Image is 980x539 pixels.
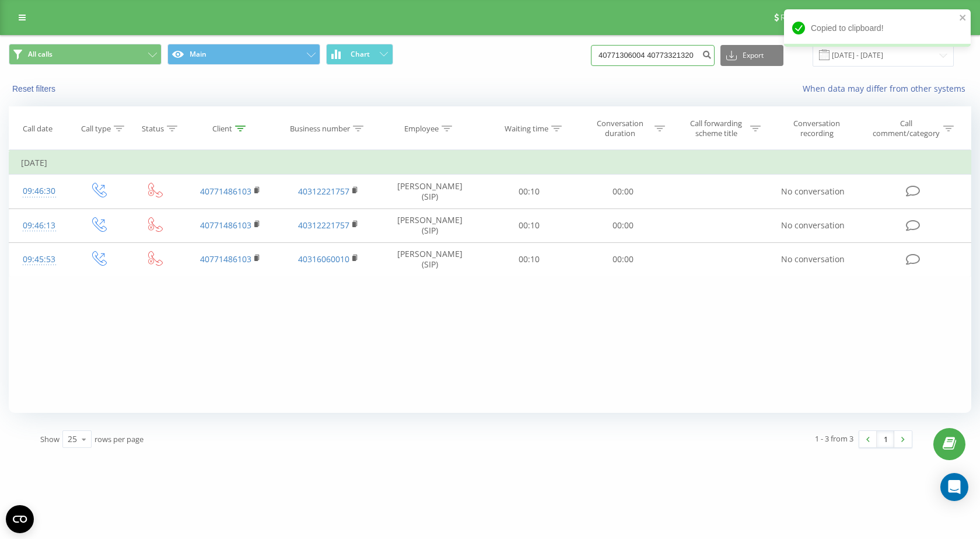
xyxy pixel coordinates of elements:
div: Copied to clipboard! [784,9,971,47]
td: [PERSON_NAME] (SIP) [377,242,482,276]
td: 00:00 [576,208,670,242]
td: 00:00 [576,242,670,276]
button: Export [720,45,783,66]
div: Call date [23,124,52,134]
a: 40771486103 [200,253,251,265]
a: 1 [877,431,894,447]
div: Call forwarding scheme title [685,119,747,138]
span: All calls [28,50,52,59]
button: All calls [9,44,162,65]
div: Status [142,124,164,134]
button: Open CMP widget [6,505,34,533]
a: 40771486103 [200,220,251,231]
div: 09:46:13 [21,214,58,237]
button: Chart [326,44,393,65]
input: Search by number [591,45,715,66]
span: No conversation [781,220,845,231]
a: 40312221757 [298,220,349,231]
div: Business number [290,124,350,134]
a: 40312221757 [298,186,349,197]
td: 00:10 [482,208,576,242]
span: No conversation [781,253,845,265]
button: close [959,13,967,24]
td: 00:10 [482,242,576,276]
td: 00:10 [482,175,576,208]
div: Conversation recording [779,119,855,138]
td: [PERSON_NAME] (SIP) [377,208,482,242]
div: Waiting time [505,124,548,134]
span: Show [40,434,60,444]
div: Open Intercom Messenger [940,473,968,501]
span: No conversation [781,186,845,197]
div: Call type [81,124,111,134]
div: 25 [68,433,77,445]
div: 1 - 3 from 3 [815,433,853,444]
a: 40316060010 [298,253,349,265]
td: [DATE] [9,151,971,175]
div: 09:46:30 [21,180,58,203]
a: When data may differ from other systems [803,83,971,94]
span: rows per page [94,434,143,444]
span: Referral program [780,13,842,22]
td: 00:00 [576,175,670,208]
div: Conversation duration [589,119,652,138]
a: 40771486103 [200,186,251,197]
button: Reset filters [9,84,61,94]
div: Call comment/category [872,119,940,138]
span: Chart [351,50,370,58]
div: Client [212,124,232,134]
div: 09:45:53 [21,248,58,271]
td: [PERSON_NAME] (SIP) [377,175,482,208]
button: Main [167,44,320,65]
div: Employee [404,124,439,134]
